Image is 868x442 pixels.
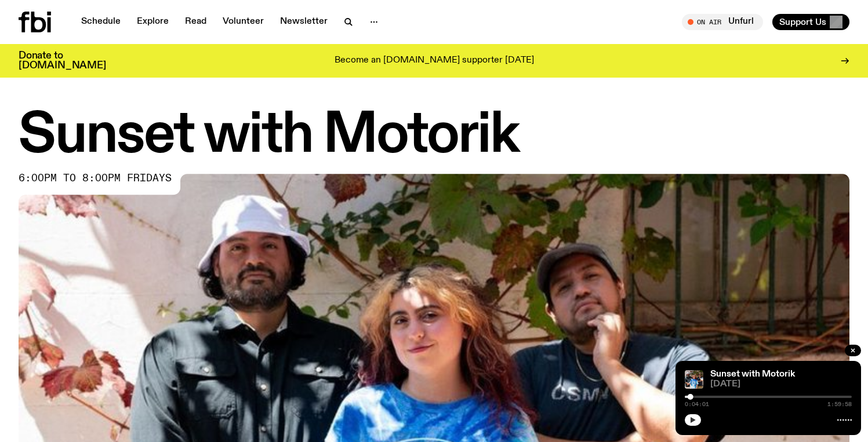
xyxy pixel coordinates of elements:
[710,380,852,389] span: [DATE]
[273,14,335,30] a: Newsletter
[216,14,271,30] a: Volunteer
[827,401,852,407] span: 1:59:58
[19,51,106,71] h3: Donate to [DOMAIN_NAME]
[19,110,849,162] h1: Sunset with Motorik
[335,56,534,66] p: Become an [DOMAIN_NAME] supporter [DATE]
[685,401,709,407] span: 0:04:01
[779,17,826,27] span: Support Us
[19,174,172,183] span: 6:00pm to 8:00pm fridays
[710,370,795,379] a: Sunset with Motorik
[685,370,703,389] img: Andrew, Reenie, and Pat stand in a row, smiling at the camera, in dappled light with a vine leafe...
[130,14,176,30] a: Explore
[178,14,213,30] a: Read
[682,14,763,30] button: On AirUnfurl
[74,14,128,30] a: Schedule
[772,14,849,30] button: Support Us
